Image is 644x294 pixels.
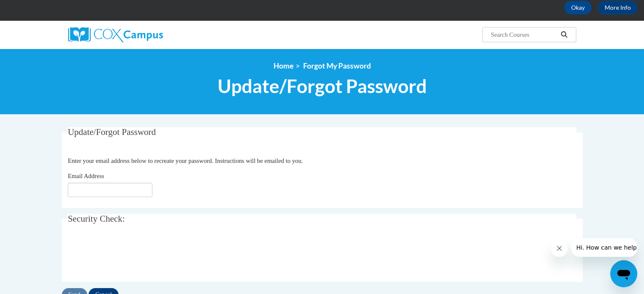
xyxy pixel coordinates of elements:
[610,260,637,287] iframe: Button to launch messaging window
[218,75,427,97] span: Update/Forgot Password
[68,183,152,197] input: Email
[598,1,638,14] a: More Info
[564,1,591,14] button: Okay
[68,214,125,224] span: Security Check:
[571,238,637,257] iframe: Message from company
[68,173,104,179] span: Email Address
[551,240,568,257] iframe: Close message
[274,61,293,70] a: Home
[68,238,196,271] iframe: reCAPTCHA
[68,157,303,164] span: Enter your email address below to recreate your password. Instructions will be emailed to you.
[558,30,570,40] button: Search
[68,27,163,42] img: Cox Campus
[68,27,229,42] a: Cox Campus
[490,30,558,40] input: Search Courses
[303,61,371,70] span: Forgot My Password
[68,127,156,137] span: Update/Forgot Password
[5,6,69,13] span: Hi. How can we help?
